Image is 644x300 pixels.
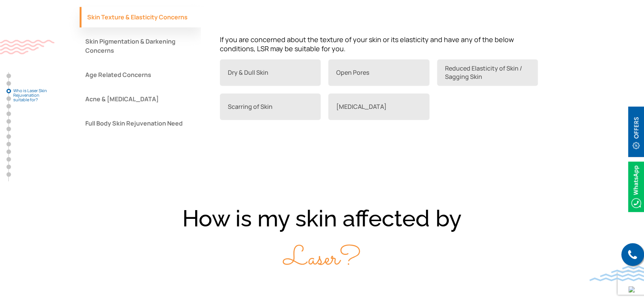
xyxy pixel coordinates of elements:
img: up-blue-arrow.svg [628,286,635,292]
button: Skin Texture & Elasticity Concerns [80,7,201,27]
a: Open Pores [328,59,429,86]
button: Age Related Concerns [80,64,201,85]
button: Acne & [MEDICAL_DATA] [80,89,201,109]
a: [MEDICAL_DATA] [328,93,429,120]
button: Skin Pigmentation & Darkening Concerns [80,31,201,61]
img: offerBt [628,107,644,157]
a: Scarring of Skin [220,93,321,120]
img: Whatsappicon [628,162,644,212]
span: If you are concerned about the texture of your skin or its elasticity and have any of the below c... [220,35,514,53]
a: Dry & Dull Skin [220,59,321,86]
a: Reduced Elasticity of Skin / Sagging Skin [437,59,538,86]
span: Who is Laser Skin Rejuvenation suitable for? [13,88,51,102]
img: bluewave [589,266,644,281]
a: Who is Laser Skin Rejuvenation suitable for? [6,89,11,93]
span: Laser? [284,239,361,279]
button: Full Body Skin Rejuvenation Need [80,113,201,134]
div: How is my skin affected by [80,199,565,278]
a: Whatsappicon [628,182,644,190]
